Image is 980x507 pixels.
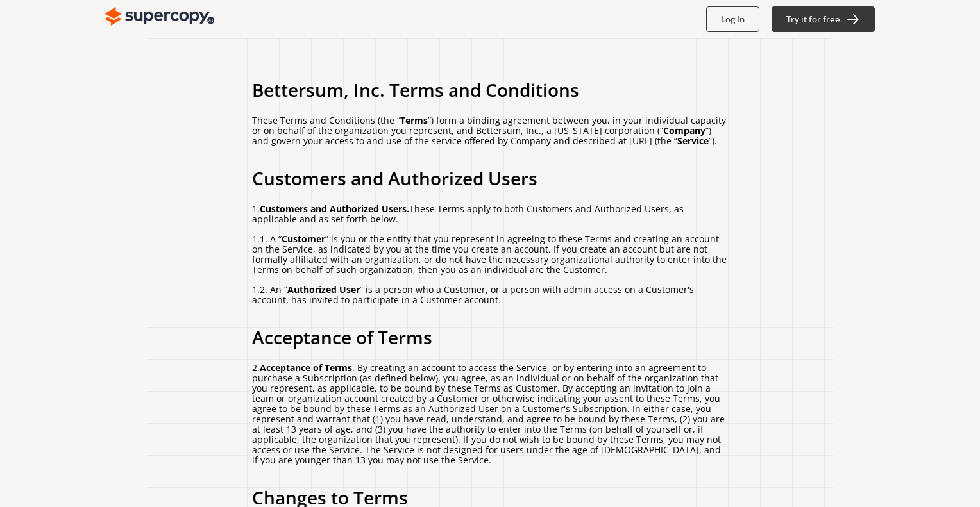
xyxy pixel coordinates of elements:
p: 2. . By creating an account to access the Service, or by entering into an agreement to purchase a... [252,363,728,465]
p: These Terms and Conditions (the “ ”) form a binding agreement between you, in your individual cap... [252,115,728,146]
p: 1. These Terms apply to both Customers and Authorized Users, as applicable and as set forth below. [252,204,728,224]
span: Customer [282,233,325,245]
h1: Acceptance of Terms [252,321,728,353]
span: Terms [400,114,428,126]
h1: Customers and Authorized Users [252,162,728,194]
b: Try it for free [786,13,840,25]
button: Log In [706,6,759,32]
span: Authorized User [287,283,360,295]
h1: Bettersum, Inc. Terms and Conditions [252,74,728,106]
b: Log In [721,13,745,25]
button: Try it for free [772,6,875,32]
p: 1.2. An “ ” is a person who a Customer, or a person with admin access on a Customer's account, ha... [252,285,728,305]
img: Close [105,4,214,29]
span: Customers and Authorized Users. [260,203,409,215]
span: Company [663,124,705,137]
span: Service [677,135,709,147]
span: Acceptance of Terms [260,362,352,374]
p: 1.1. A “ ” is you or the entity that you represent in agreeing to these Terms and creating an acc... [252,234,728,275]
